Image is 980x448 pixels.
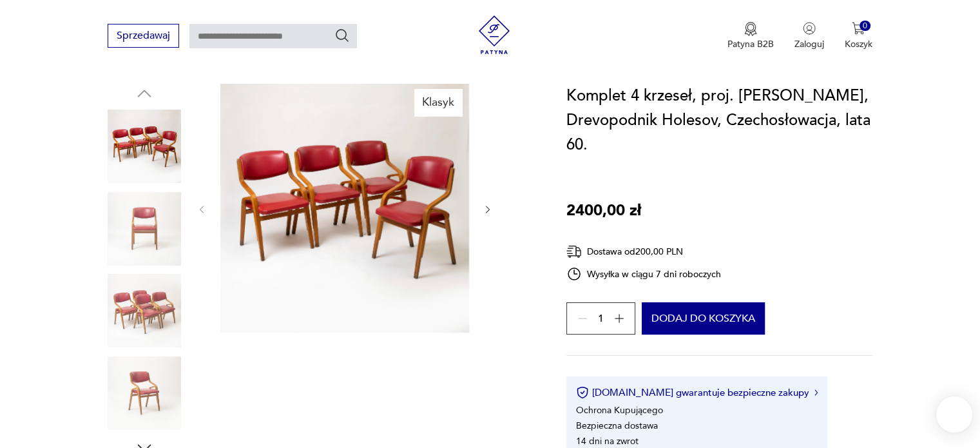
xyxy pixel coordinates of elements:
img: Zdjęcie produktu Komplet 4 krzeseł, proj. Ludvik Volak, Drevopodnik Holesov, Czechosłowacja, lata... [108,274,181,347]
li: 14 dni na zwrot [576,435,639,447]
img: Zdjęcie produktu Komplet 4 krzeseł, proj. Ludvik Volak, Drevopodnik Holesov, Czechosłowacja, lata... [108,356,181,430]
img: Ikonka użytkownika [803,22,816,35]
div: Dostawa od 200,00 PLN [566,244,721,260]
img: Ikona medalu [744,22,757,36]
h1: Komplet 4 krzeseł, proj. [PERSON_NAME], Drevopodnik Holesov, Czechosłowacja, lata 60. [566,84,872,157]
button: Patyna B2B [727,22,774,50]
div: 0 [860,21,870,32]
button: 0Koszyk [845,22,872,50]
a: Ikona medaluPatyna B2B [727,22,774,50]
p: Patyna B2B [727,38,774,50]
iframe: Smartsupp widget button [936,396,972,433]
li: Ochrona Kupującego [576,404,663,416]
li: Bezpieczna dostawa [576,420,658,432]
img: Ikona koszyka [852,22,865,35]
div: Wysyłka w ciągu 7 dni roboczych [566,266,721,282]
p: Koszyk [845,38,872,50]
a: Sprzedawaj [108,32,179,41]
button: Szukaj [334,28,350,43]
img: Zdjęcie produktu Komplet 4 krzeseł, proj. Ludvik Volak, Drevopodnik Holesov, Czechosłowacja, lata... [108,110,181,183]
img: Zdjęcie produktu Komplet 4 krzeseł, proj. Ludvik Volak, Drevopodnik Holesov, Czechosłowacja, lata... [108,192,181,266]
img: Ikona strzałki w prawo [814,389,818,396]
p: Zaloguj [794,38,824,50]
div: Klasyk [414,89,462,116]
p: 2400,00 zł [566,199,641,223]
button: [DOMAIN_NAME] gwarantuje bezpieczne zakupy [576,386,818,399]
img: Zdjęcie produktu Komplet 4 krzeseł, proj. Ludvik Volak, Drevopodnik Holesov, Czechosłowacja, lata... [220,84,469,333]
img: Ikona dostawy [566,244,582,260]
img: Patyna - sklep z meblami i dekoracjami vintage [475,15,514,54]
img: Ikona certyfikatu [576,386,589,399]
button: Dodaj do koszyka [642,302,765,335]
span: 1 [598,315,604,323]
button: Sprzedawaj [108,24,179,48]
button: Zaloguj [794,22,824,50]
